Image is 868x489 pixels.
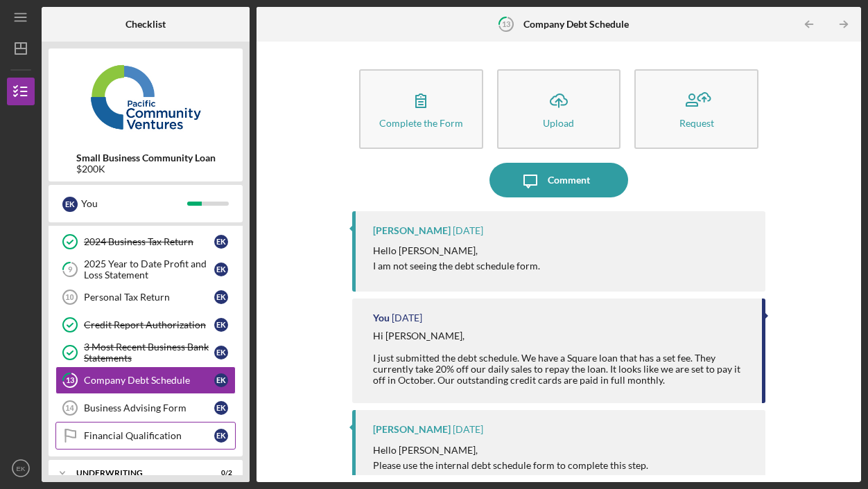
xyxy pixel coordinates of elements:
div: 0 / 2 [207,469,232,477]
time: 2025-09-12 16:33 [453,424,483,435]
div: E K [214,429,228,443]
div: E K [214,263,228,276]
div: E K [214,290,228,304]
button: Request [634,69,758,149]
b: Small Business Community Loan [76,152,216,163]
tspan: 13 [502,19,510,28]
div: [PERSON_NAME] [373,424,451,435]
div: E K [214,346,228,359]
button: Complete the Form [359,69,483,149]
a: Credit Report AuthorizationEK [55,311,236,339]
div: Hi [PERSON_NAME], I just submitted the debt schedule. We have a Square loan that has a set fee. T... [373,330,748,386]
div: Personal Tax Return [84,292,214,303]
div: Comment [548,163,590,197]
time: 2025-09-12 23:50 [453,225,483,236]
tspan: 13 [66,376,74,385]
div: E K [214,401,228,415]
div: 3 Most Recent Business Bank Statements [84,341,214,364]
div: Request [679,118,714,128]
a: 10Personal Tax ReturnEK [55,283,236,311]
p: Hello [PERSON_NAME], [373,243,540,258]
img: Product logo [49,55,243,139]
div: E K [214,373,228,387]
div: E K [214,235,228,249]
b: Company Debt Schedule [523,19,629,30]
text: EK [17,465,26,472]
div: Financial Qualification [84,430,214,441]
div: [PERSON_NAME] [373,225,451,236]
a: 13Company Debt ScheduleEK [55,366,236,394]
a: Financial QualificationEK [55,422,236,450]
a: 2024 Business Tax ReturnEK [55,228,236,256]
div: Business Advising Form [84,402,214,414]
tspan: 9 [68,265,73,274]
tspan: 10 [65,293,73,301]
p: Please use the internal debt schedule form to complete this step. [373,458,648,473]
div: Underwriting [76,469,198,477]
div: You [81,192,187,215]
div: 2025 Year to Date Profit and Loss Statement [84,258,214,281]
div: Company Debt Schedule [84,375,214,386]
a: 92025 Year to Date Profit and Loss StatementEK [55,256,236,283]
a: 3 Most Recent Business Bank StatementsEK [55,339,236,366]
b: Checklist [125,19,166,30]
button: Comment [489,163,628,197]
div: Credit Report Authorization [84,319,214,330]
a: 14Business Advising FormEK [55,394,236,422]
button: Upload [497,69,621,149]
div: You [373,312,390,323]
div: Complete the Form [379,118,463,128]
p: Hello [PERSON_NAME], [373,443,648,458]
button: EK [7,454,35,482]
div: 2024 Business Tax Return [84,236,214,247]
div: $200K [76,163,216,175]
div: E K [62,197,78,212]
time: 2025-09-12 21:59 [392,312,422,323]
tspan: 14 [65,404,74,412]
p: I am not seeing the debt schedule form. [373,258,540,274]
div: Upload [543,118,574,128]
div: E K [214,318,228,332]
